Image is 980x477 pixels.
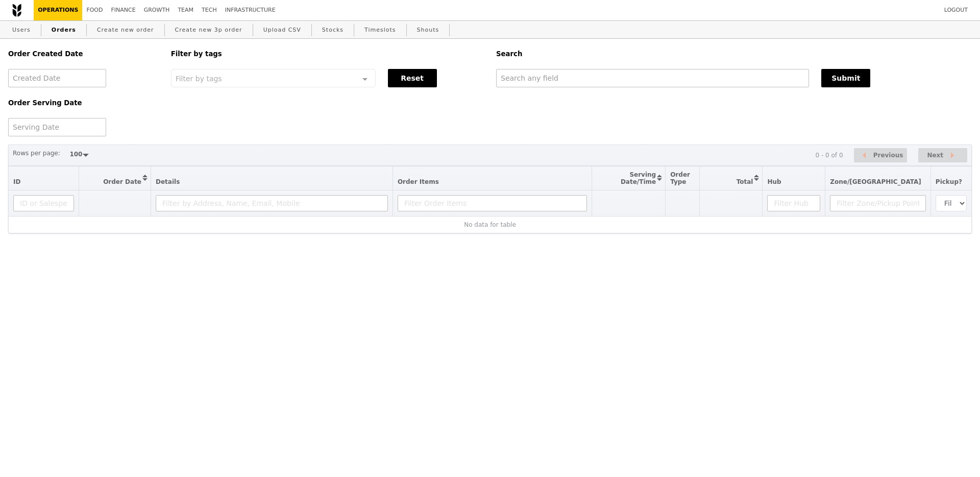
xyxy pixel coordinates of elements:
[171,21,247,39] a: Create new 3p order
[156,195,388,211] input: Filter by Address, Name, Email, Mobile
[156,178,180,185] span: Details
[496,50,972,58] h5: Search
[8,69,106,87] input: Created Date
[815,152,843,159] div: 0 - 0 of 0
[388,69,437,87] button: Reset
[413,21,444,39] a: Shouts
[821,69,870,87] button: Submit
[496,69,809,87] input: Search any field
[93,21,158,39] a: Create new order
[8,50,159,58] h5: Order Created Date
[927,149,943,161] span: Next
[398,195,587,211] input: Filter Order Items
[13,221,967,228] div: No data for table
[918,148,967,163] button: Next
[8,118,106,136] input: Serving Date
[47,21,80,39] a: Orders
[873,149,903,161] span: Previous
[398,178,439,185] span: Order Items
[13,195,74,211] input: ID or Salesperson name
[360,21,400,39] a: Timeslots
[767,178,781,185] span: Hub
[12,4,21,17] img: Grain logo
[8,21,35,39] a: Users
[670,171,690,185] span: Order Type
[8,99,159,107] h5: Order Serving Date
[318,21,348,39] a: Stocks
[936,178,962,185] span: Pickup?
[259,21,305,39] a: Upload CSV
[13,148,60,158] label: Rows per page:
[854,148,907,163] button: Previous
[13,178,20,185] span: ID
[176,74,222,83] span: Filter by tags
[171,50,484,58] h5: Filter by tags
[830,195,926,211] input: Filter Zone/Pickup Point
[830,178,921,185] span: Zone/[GEOGRAPHIC_DATA]
[767,195,820,211] input: Filter Hub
